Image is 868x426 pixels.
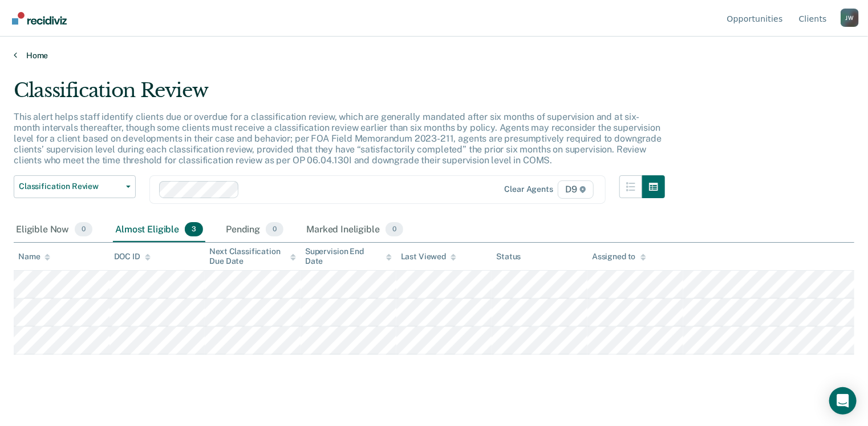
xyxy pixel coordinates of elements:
[505,184,553,194] div: Clear agents
[266,222,283,237] span: 0
[224,218,286,243] div: Pending0
[14,111,662,166] p: This alert helps staff identify clients due or overdue for a classification review, which are gen...
[14,218,95,243] div: Eligible Now0
[304,218,405,243] div: Marked Ineligible0
[592,252,646,262] div: Assigned to
[558,180,594,199] span: D9
[14,175,136,198] button: Classification Review
[829,387,857,415] div: Open Intercom Messenger
[305,247,392,266] div: Supervision End Date
[841,9,859,27] div: J W
[19,182,121,191] span: Classification Review
[185,222,203,237] span: 3
[496,252,521,262] div: Status
[113,218,205,243] div: Almost Eligible3
[18,252,50,262] div: Name
[114,252,151,262] div: DOC ID
[14,50,854,61] a: Home
[386,222,403,237] span: 0
[401,252,456,262] div: Last Viewed
[841,9,859,27] button: Profile dropdown button
[12,12,67,25] img: Recidiviz
[75,222,92,237] span: 0
[209,247,296,266] div: Next Classification Due Date
[14,79,665,111] div: Classification Review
